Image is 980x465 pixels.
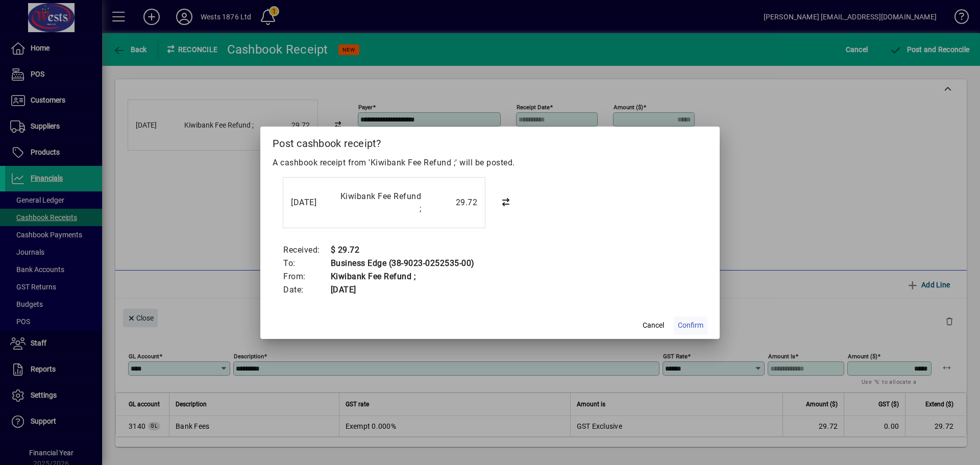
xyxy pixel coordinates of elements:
td: Kiwibank Fee Refund ; [330,270,475,283]
div: 29.72 [426,197,477,209]
h2: Post cashbook receipt? [260,127,720,156]
td: $ 29.72 [330,243,475,257]
td: [DATE] [330,283,475,297]
span: Kiwibank Fee Refund ; [340,191,422,213]
td: To: [283,257,330,270]
span: Confirm [678,320,703,331]
td: Received: [283,243,330,257]
button: Confirm [674,316,707,335]
td: From: [283,270,330,283]
p: A cashbook receipt from 'Kiwibank Fee Refund ;' will be posted. [273,157,707,169]
span: Cancel [643,320,664,331]
td: Business Edge (38-9023-0252535-00) [330,257,475,270]
td: Date: [283,283,330,297]
button: Cancel [637,316,670,335]
div: [DATE] [291,197,332,209]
